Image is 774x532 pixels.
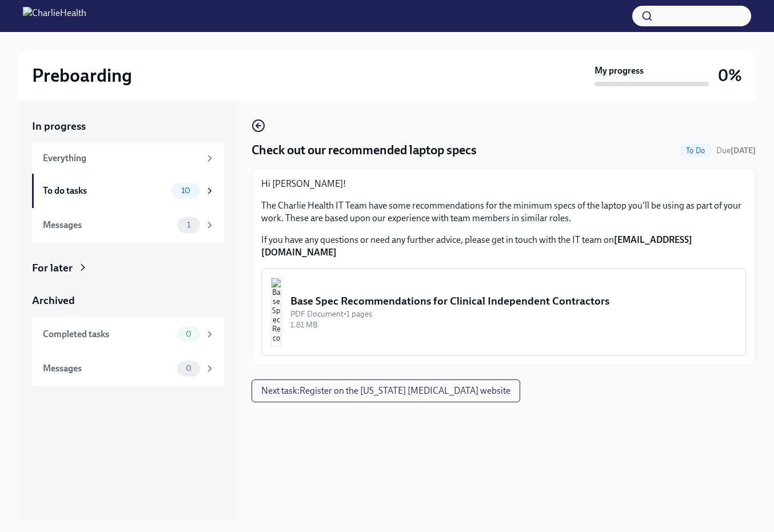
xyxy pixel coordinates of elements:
span: 0 [179,330,198,338]
div: For later [32,261,73,275]
span: Next task : Register on the [US_STATE] [MEDICAL_DATA] website [261,385,510,397]
div: Messages [43,219,173,231]
a: Messages0 [32,351,224,386]
button: Base Spec Recommendations for Clinical Independent ContractorsPDF Document•1 pages1.81 MB [261,268,746,356]
div: Completed tasks [43,328,173,341]
h4: Check out our recommended laptop specs [252,142,477,159]
a: Archived [32,293,224,308]
p: The Charlie Health IT Team have some recommendations for the minimum specs of the laptop you'll b... [261,199,746,225]
a: Completed tasks0 [32,317,224,351]
strong: [DATE] [731,146,756,155]
div: To do tasks [43,185,167,197]
img: Base Spec Recommendations for Clinical Independent Contractors [271,278,281,346]
span: 0 [179,364,198,373]
h2: Preboarding [32,64,132,87]
span: August 29th, 2025 09:00 [716,145,756,156]
a: To do tasks10 [32,174,224,208]
img: CharlieHealth [23,7,86,25]
h3: 0% [718,65,742,86]
div: PDF Document • 1 pages [290,309,736,319]
a: For later [32,261,224,275]
a: In progress [32,119,224,134]
div: Everything [43,152,200,165]
span: To Do [679,146,712,155]
strong: My progress [595,65,644,77]
a: Messages1 [32,208,224,242]
div: Base Spec Recommendations for Clinical Independent Contractors [290,294,736,309]
a: Everything [32,143,224,174]
div: Messages [43,362,173,375]
span: Due [716,146,756,155]
p: If you have any questions or need any further advice, please get in touch with the IT team on [261,234,746,259]
button: Next task:Register on the [US_STATE] [MEDICAL_DATA] website [252,379,520,402]
span: 10 [174,186,197,195]
div: 1.81 MB [290,319,736,330]
p: Hi [PERSON_NAME]! [261,178,746,190]
span: 1 [180,221,197,229]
